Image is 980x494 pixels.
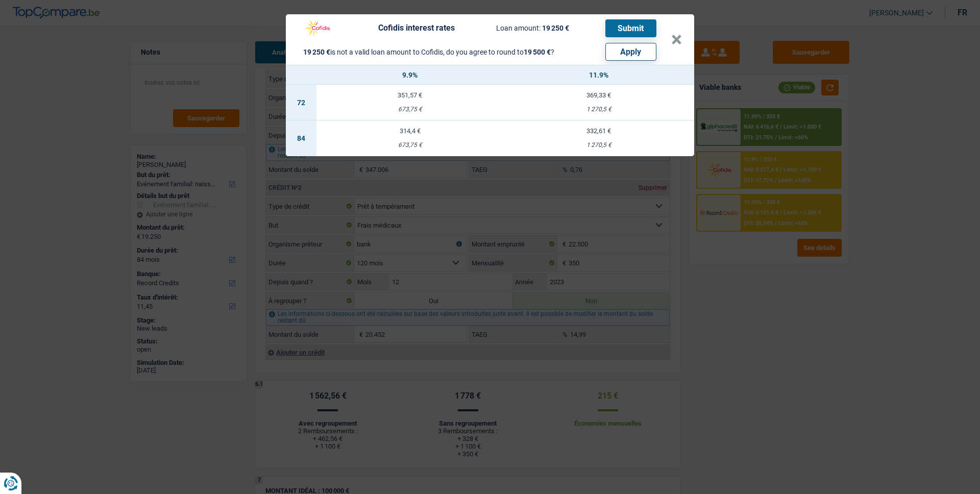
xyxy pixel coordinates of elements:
[316,128,503,134] div: 314,4 €
[503,142,694,149] div: 1 270,5 €
[316,142,503,149] div: 673,75 €
[316,65,503,85] th: 9.9%
[542,24,569,32] span: 19 250 €
[303,48,554,56] div: is not a valid loan amount to Cofidis, do you agree to round to ?
[303,48,330,56] span: 19 250 €
[524,48,551,56] span: 19 500 €
[503,128,694,134] div: 332,61 €
[298,18,337,38] img: Cofidis
[378,24,455,32] div: Cofidis interest rates
[605,43,656,61] button: Apply
[605,19,656,37] button: Submit
[316,106,503,113] div: 673,75 €
[286,120,316,156] td: 84
[503,92,694,98] div: 369,33 €
[503,106,694,113] div: 1 270,5 €
[503,65,694,85] th: 11.9%
[316,92,503,98] div: 351,57 €
[286,85,316,120] td: 72
[496,24,541,32] span: Loan amount:
[671,35,682,45] button: ×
